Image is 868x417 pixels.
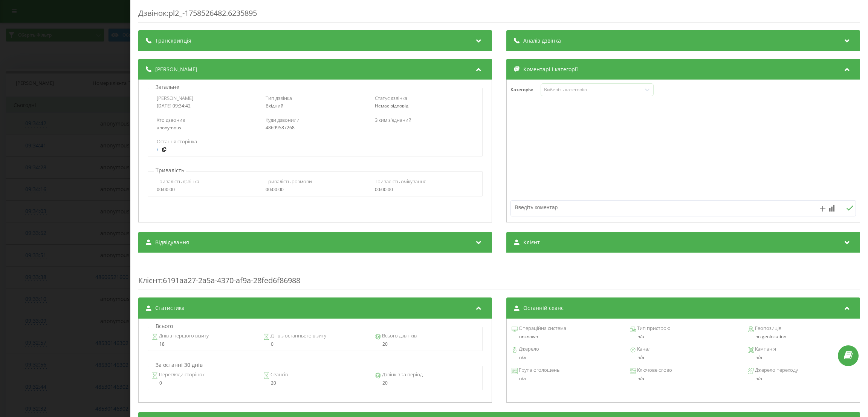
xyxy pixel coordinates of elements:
span: Клієнт [138,275,161,285]
span: Джерело [518,345,539,353]
span: [PERSON_NAME] [156,95,193,101]
span: Операційна система [518,325,566,332]
span: Клієнт [523,239,540,246]
h4: Категорія : [510,87,541,92]
p: За останні 30 днів [154,361,205,369]
div: 0 [152,380,255,386]
div: : 6191aa27-2a5a-4370-af9a-28fed6f86988 [138,260,860,290]
div: n/a [630,355,737,360]
div: n/a [630,334,737,339]
div: 0 [263,342,367,347]
div: n/a [512,355,619,360]
div: n/a [630,376,737,381]
span: Відвідування [155,239,189,246]
a: / [156,147,158,152]
span: Тип пристрою [636,325,670,332]
span: Канал [636,345,650,353]
span: Днів з першого візиту [158,332,209,340]
span: Останній сеанс [523,304,564,312]
div: Дзвінок : pl2_-1758526482.6235895 [138,8,860,23]
div: n/a [748,355,855,360]
p: Всього [154,322,175,330]
span: Геопозиція [754,325,781,332]
div: anonymous [156,125,255,130]
span: Ключове слово [636,366,672,374]
span: Немає відповіді [374,103,409,109]
span: [PERSON_NAME] [155,66,197,73]
span: Аналіз дзвінка [523,37,561,44]
span: Статус дзвінка [374,95,407,101]
div: 20 [374,380,478,386]
span: Вхідний [266,103,284,109]
div: unknown [512,334,619,339]
div: [DATE] 09:34:42 [156,103,255,109]
span: Всього дзвінків [381,332,416,340]
span: Остання сторінка [156,138,197,145]
span: Тривалість дзвінка [156,178,199,185]
div: 18 [152,342,255,347]
div: - [374,125,474,130]
span: Тип дзвінка [266,95,292,101]
span: Днів з останнього візиту [269,332,326,340]
span: Транскрипція [155,37,191,44]
span: Джерело переходу [754,366,798,374]
div: Виберіть категорію [544,87,638,93]
span: Група оголошень [518,366,559,374]
span: Сеансів [269,371,288,379]
div: 00:00:00 [266,187,365,192]
span: Куди дзвонили [266,117,300,123]
span: Хто дзвонив [156,117,185,123]
div: n/a [755,376,855,381]
div: 00:00:00 [374,187,474,192]
span: Дзвінків за період [381,371,422,379]
span: Тривалість очікування [374,178,426,185]
span: Кампанія [754,345,776,353]
span: Перегляди сторінок [158,371,205,379]
span: Коментарі і категорії [523,66,578,73]
div: 48699587268 [266,125,365,130]
p: Тривалість [154,167,186,174]
div: 20 [374,342,478,347]
p: Загальне [154,83,181,91]
div: no geolocation [748,334,855,339]
span: З ким з'єднаний [374,117,411,123]
div: 20 [263,380,367,386]
span: Статистика [155,304,185,312]
span: Тривалість розмови [266,178,312,185]
div: 00:00:00 [156,187,255,192]
div: n/a [512,376,619,381]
